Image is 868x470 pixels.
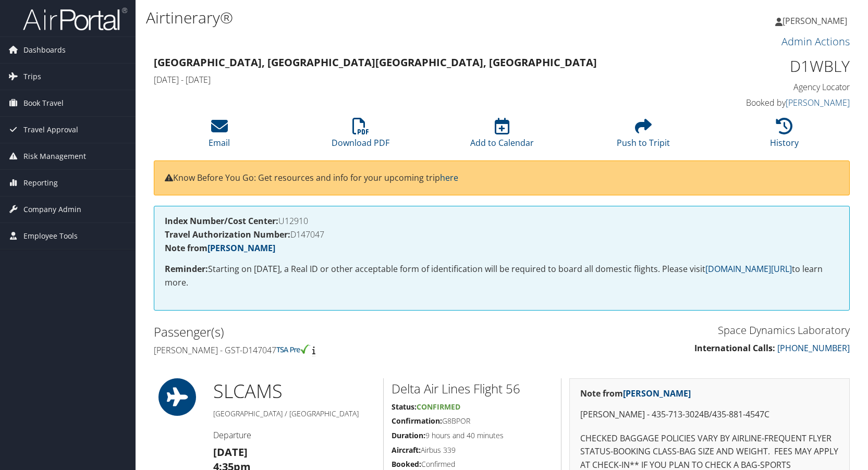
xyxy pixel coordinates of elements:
p: Starting on [DATE], a Real ID or other acceptable form of identification will be required to boar... [165,263,839,289]
h5: 9 hours and 40 minutes [392,430,553,441]
strong: Index Number/Cost Center: [165,215,278,227]
h4: Booked by [688,97,850,108]
a: Email [209,123,230,149]
a: [PERSON_NAME] [207,242,275,254]
h1: D1WBLY [688,55,850,77]
span: Trips [23,64,41,90]
h4: U12910 [165,217,839,225]
a: [PHONE_NUMBER] [777,342,850,354]
a: Add to Calendar [470,123,534,149]
a: [PERSON_NAME] [623,388,691,399]
h5: G8BPOR [392,416,553,426]
span: Company Admin [23,196,81,222]
strong: Aircraft: [392,445,421,455]
a: here [440,172,458,183]
h4: [DATE] - [DATE] [154,74,672,85]
strong: Reminder: [165,263,208,275]
strong: Duration: [392,430,425,440]
img: airportal-logo.png [23,7,127,31]
span: Dashboards [23,37,66,63]
a: History [770,123,799,149]
h4: Agency Locator [688,81,850,93]
h5: [GEOGRAPHIC_DATA] / [GEOGRAPHIC_DATA] [213,409,375,419]
span: Book Travel [23,90,64,116]
span: Reporting [23,170,58,196]
span: [PERSON_NAME] [783,15,847,27]
strong: [DATE] [213,445,248,459]
h4: Departure [213,429,375,441]
h4: D147047 [165,230,839,239]
a: [PERSON_NAME] [786,97,850,108]
span: Travel Approval [23,117,78,143]
strong: Note from [165,242,275,254]
span: Risk Management [23,143,86,169]
a: [PERSON_NAME] [775,5,858,36]
strong: [GEOGRAPHIC_DATA], [GEOGRAPHIC_DATA] [GEOGRAPHIC_DATA], [GEOGRAPHIC_DATA] [154,55,597,69]
p: [PERSON_NAME] - 435-713-3024B/435-881-4547C [580,408,839,422]
a: Download PDF [332,123,389,149]
img: tsa-precheck.png [276,344,310,354]
h1: Airtinerary® [146,7,620,29]
strong: Status: [392,402,417,412]
h5: Confirmed [392,459,553,469]
span: Confirmed [417,402,460,412]
a: [DOMAIN_NAME][URL] [705,263,792,275]
h5: Airbus 339 [392,445,553,455]
span: Employee Tools [23,223,78,249]
strong: Note from [580,388,691,399]
h2: Delta Air Lines Flight 56 [392,380,553,398]
a: Push to Tripit [617,123,670,149]
h3: Space Dynamics Laboratory [510,323,850,338]
a: Admin Actions [781,34,850,48]
strong: Confirmation: [392,416,442,426]
strong: Travel Authorization Number: [165,229,290,240]
h2: Passenger(s) [154,323,494,341]
h4: [PERSON_NAME] - GST-D147047 [154,344,494,356]
p: Know Before You Go: Get resources and info for your upcoming trip [165,171,839,185]
strong: International Calls: [694,342,775,354]
strong: Booked: [392,459,421,469]
h1: SLC AMS [213,378,375,404]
